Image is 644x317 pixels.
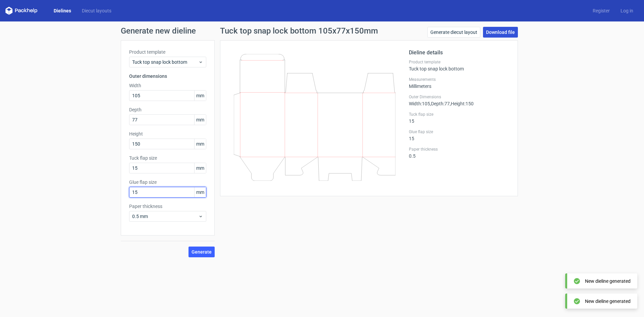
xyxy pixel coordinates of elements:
[129,130,206,137] label: Height
[409,129,509,141] div: 15
[129,106,206,113] label: Depth
[409,59,509,65] label: Product template
[192,250,212,254] span: Generate
[585,278,631,284] div: New dieline generated
[483,27,518,38] a: Download file
[409,129,509,135] label: Glue flap size
[409,112,509,117] label: Tuck flap size
[409,101,430,106] span: Width : 105
[585,298,631,305] div: New dieline generated
[129,179,206,186] label: Glue flap size
[129,82,206,89] label: Width
[129,49,206,55] label: Product template
[615,7,639,14] a: Log in
[409,147,509,159] div: 0.5
[409,112,509,124] div: 15
[129,73,206,80] h3: Outer dimensions
[194,187,206,197] span: mm
[409,59,509,71] div: Tuck top snap lock bottom
[121,27,523,35] h1: Generate new dieline
[129,155,206,161] label: Tuck flap size
[409,147,509,152] label: Paper thickness
[194,163,206,173] span: mm
[194,139,206,149] span: mm
[220,27,378,35] h1: Tuck top snap lock bottom 105x77x150mm
[48,7,76,14] a: Dielines
[132,59,198,65] span: Tuck top snap lock bottom
[409,77,509,82] label: Measurements
[409,94,509,100] label: Outer Dimensions
[194,115,206,125] span: mm
[76,7,117,14] a: Diecut layouts
[587,7,615,14] a: Register
[409,49,509,57] h2: Dieline details
[129,203,206,210] label: Paper thickness
[189,247,215,257] button: Generate
[194,91,206,101] span: mm
[430,101,450,106] span: , Depth : 77
[427,27,480,38] a: Generate diecut layout
[409,77,509,89] div: Millimeters
[132,213,198,220] span: 0.5 mm
[450,101,474,106] span: , Height : 150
